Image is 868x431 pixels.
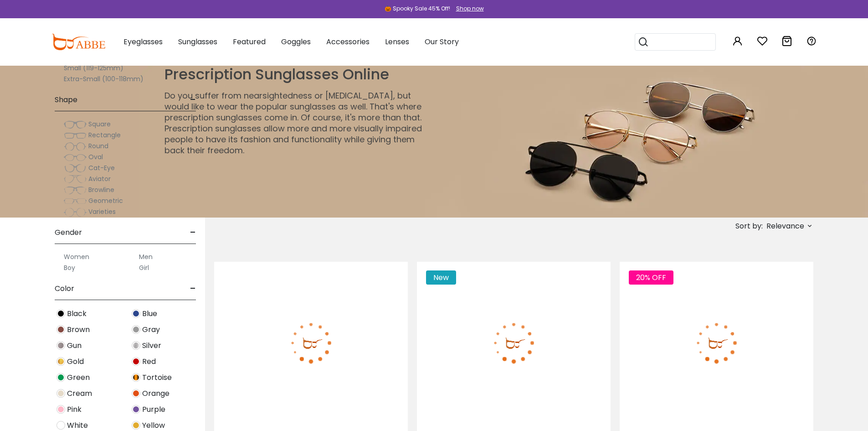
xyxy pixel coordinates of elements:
[67,404,82,415] span: Pink
[132,357,140,366] img: Red
[55,222,82,244] span: Gender
[629,270,673,285] span: 20% OFF
[88,207,116,216] span: Varieties
[142,420,165,431] span: Yellow
[142,340,161,351] span: Silver
[56,309,65,318] img: Black
[56,405,65,414] img: Pink
[64,208,87,217] img: Varieties.png
[51,34,105,50] img: abbeglasses.com
[214,262,408,423] img: Fclear Oxygen - TR ,Universal Bridge Fit
[64,62,123,73] label: Small (119-125mm)
[64,142,87,151] img: Round.png
[164,90,427,156] p: Do you suffer from nearsightedness or [MEDICAL_DATA], but would like to wear the popular sunglass...
[766,218,804,234] span: Relevance
[56,373,65,382] img: Green
[64,262,75,273] label: Boy
[178,36,217,47] span: Sunglasses
[190,278,196,300] span: -
[164,66,427,83] h1: Prescription Sunglasses Online
[88,174,111,183] span: Aviator
[735,221,763,231] span: Sort by:
[64,186,87,195] img: Browline.png
[142,308,157,319] span: Blue
[64,251,89,262] label: Women
[67,388,92,399] span: Cream
[139,66,868,218] img: Transition Glasses
[132,325,140,334] img: Gray
[425,36,459,47] span: Our Story
[190,222,196,244] span: -
[88,119,111,129] span: Square
[132,341,140,350] img: Silver
[456,5,484,13] div: Shop now
[64,120,87,129] img: Square.png
[56,421,65,430] img: White
[67,324,90,335] span: Brown
[326,36,370,47] span: Accessories
[56,357,65,366] img: Gold
[64,73,144,84] label: Extra-Small (100-118mm)
[88,196,123,205] span: Geometric
[142,356,156,367] span: Red
[132,309,140,318] img: Blue
[132,389,140,398] img: Orange
[55,89,77,111] span: Shape
[67,420,88,431] span: White
[142,372,172,383] span: Tortoise
[88,152,103,161] span: Oval
[56,325,65,334] img: Brown
[132,373,140,382] img: Tortoise
[281,36,311,47] span: Goggles
[88,130,121,140] span: Rectangle
[67,308,87,319] span: Black
[88,141,108,151] span: Round
[139,251,153,262] label: Men
[64,197,87,206] img: Geometric.png
[142,388,169,399] span: Orange
[55,278,74,300] span: Color
[64,153,87,162] img: Oval.png
[64,131,87,140] img: Rectangle.png
[64,175,87,184] img: Aviator.png
[385,36,409,47] span: Lenses
[142,404,165,415] span: Purple
[132,405,140,414] img: Purple
[452,5,484,12] a: Shop now
[56,389,65,398] img: Cream
[620,262,813,423] img: Leopard Charlotte - TR ,Universal Bridge Fit
[139,262,149,273] label: Girl
[190,89,196,111] span: -
[88,163,115,172] span: Cat-Eye
[67,356,84,367] span: Gold
[56,341,65,350] img: Gun
[123,36,163,47] span: Eyeglasses
[132,421,140,430] img: Yellow
[385,5,450,13] div: 🎃 Spooky Sale 45% Off!
[67,340,82,351] span: Gun
[417,262,611,423] img: Black Bellona - Acetate ,Universal Bridge Fit
[233,36,266,47] span: Featured
[64,164,87,173] img: Cat-Eye.png
[426,270,456,285] span: New
[88,185,114,194] span: Browline
[142,324,160,335] span: Gray
[67,372,90,383] span: Green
